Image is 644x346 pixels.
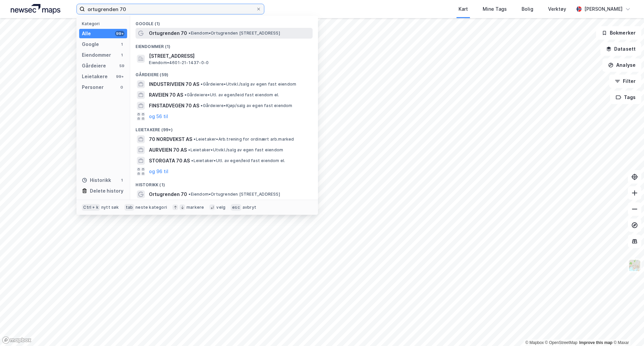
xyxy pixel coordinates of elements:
[101,205,119,210] div: nytt søk
[82,30,91,38] div: Alle
[82,51,111,59] div: Eiendommer
[149,60,209,65] span: Eiendom • 4601-21-1437-0-0
[82,72,108,81] div: Leietakere
[602,58,641,72] button: Analyse
[628,259,641,272] img: Z
[119,63,124,68] div: 59
[201,82,296,87] span: Gårdeiere • Utvikl./salg av egen fast eiendom
[545,340,578,345] a: OpenStreetMap
[149,29,187,37] span: Ortugrenden 70
[188,147,190,152] span: •
[189,192,191,197] span: •
[184,92,279,98] span: Gårdeiere • Utl. av egen/leid fast eiendom el.
[115,31,124,36] div: 99+
[525,340,544,345] a: Mapbox
[189,192,280,197] span: Eiendom • Ortugrenden [STREET_ADDRESS]
[149,190,187,198] span: Ortugrenden 70
[201,82,203,87] span: •
[82,40,99,48] div: Google
[610,314,644,346] iframe: Chat Widget
[201,103,203,108] span: •
[194,137,196,142] span: •
[189,31,191,36] span: •
[11,4,60,14] img: logo.a4113a55bc3d86da70a041830d287a7e.svg
[130,67,318,79] div: Gårdeiere (59)
[90,187,123,195] div: Delete history
[149,52,310,60] span: [STREET_ADDRESS]
[194,137,294,142] span: Leietaker • Arb.trening for ordinært arb.marked
[130,177,318,189] div: Historikk (1)
[149,91,183,99] span: RAVEIEN 70 AS
[188,147,283,153] span: Leietaker • Utvikl./salg av egen fast eiendom
[149,146,187,154] span: AURVEIEN 70 AS
[130,16,318,28] div: Google (1)
[85,4,256,14] input: Søk på adresse, matrikkel, gårdeiere, leietakere eller personer
[119,85,124,90] div: 0
[149,167,168,176] button: og 96 til
[184,92,186,97] span: •
[600,42,641,56] button: Datasett
[243,205,256,210] div: avbryt
[82,176,111,184] div: Historikk
[130,122,318,134] div: Leietakere (99+)
[231,204,241,211] div: esc
[149,102,199,110] span: FINSTADVEGEN 70 AS
[149,80,199,88] span: INDUSTRIVEIEN 70 AS
[610,314,644,346] div: Kontrollprogram for chat
[130,39,318,51] div: Eiendommer (1)
[548,5,566,13] div: Verktøy
[82,204,100,211] div: Ctrl + k
[596,26,641,40] button: Bokmerker
[522,5,533,13] div: Bolig
[115,74,124,79] div: 99+
[191,158,193,163] span: •
[136,205,167,210] div: neste kategori
[149,135,192,143] span: 70 NORDVEKST AS
[82,62,106,70] div: Gårdeiere
[216,205,225,210] div: velg
[610,91,641,104] button: Tags
[82,21,127,26] div: Kategori
[149,112,168,120] button: og 56 til
[2,336,32,344] a: Mapbox homepage
[189,31,280,36] span: Eiendom • Ortugrenden [STREET_ADDRESS]
[186,205,204,210] div: markere
[201,103,292,108] span: Gårdeiere • Kjøp/salg av egen fast eiendom
[119,52,124,58] div: 1
[579,340,612,345] a: Improve this map
[584,5,623,13] div: [PERSON_NAME]
[483,5,507,13] div: Mine Tags
[149,157,190,165] span: STORGATA 70 AS
[82,83,104,91] div: Personer
[119,178,124,183] div: 1
[119,42,124,47] div: 1
[124,204,135,211] div: tab
[459,5,468,13] div: Kart
[191,158,285,163] span: Leietaker • Utl. av egen/leid fast eiendom el.
[609,75,641,88] button: Filter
